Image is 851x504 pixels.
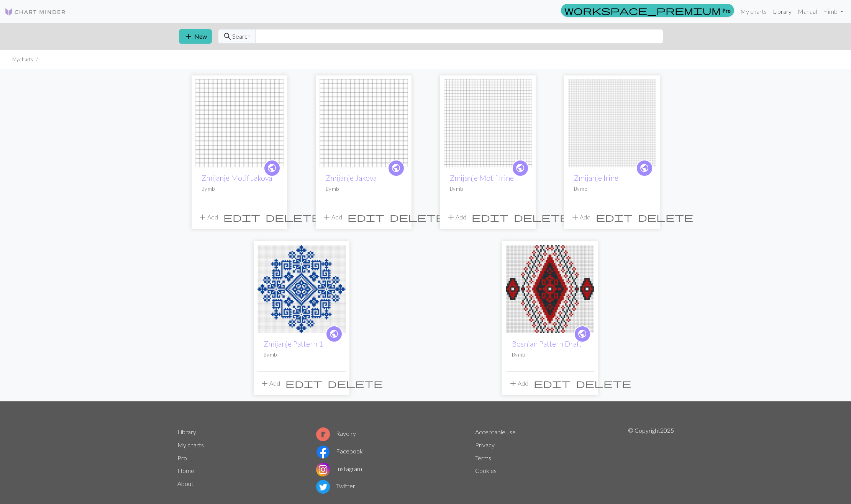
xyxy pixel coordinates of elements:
[475,441,495,448] a: Privacy
[177,480,193,487] a: About
[329,326,339,342] i: public
[628,426,674,496] p: © Copyright 2025
[316,465,362,472] a: Instagram
[636,160,653,177] a: public
[316,447,363,455] a: Facebook
[795,4,820,19] a: Manual
[5,7,66,16] img: Logo
[475,467,497,474] a: Cookies
[285,379,322,388] i: Edit
[232,32,251,41] span: Search
[177,467,194,474] a: Home
[571,212,580,223] span: add
[564,5,721,16] span: workspace_premium
[450,185,526,193] p: By mb
[264,339,323,348] a: Zmijanje Pattern 1
[388,160,405,177] a: public
[348,212,384,223] span: edit
[223,213,260,222] i: Edit
[508,378,518,389] span: add
[177,454,187,461] a: Pro
[202,173,272,182] a: Zmijanje Motif Jakova
[12,56,33,63] li: My charts
[223,31,232,42] span: search
[387,210,448,224] button: Delete
[514,212,569,223] span: delete
[531,376,573,391] button: Edit
[316,445,330,459] img: Facebook logo
[326,173,377,182] a: Zmijanje Jakova
[326,185,402,193] p: By mb
[316,482,355,489] a: Twitter
[820,4,846,19] a: Himb
[267,160,277,176] i: public
[264,351,339,358] p: By mb
[316,430,356,437] a: Ravelry
[638,212,693,223] span: delete
[472,213,508,222] i: Edit
[177,428,196,435] a: Library
[506,245,594,333] img: Bosnian Pattern Draft
[195,210,221,224] button: Add
[512,160,529,177] a: public
[574,173,618,182] a: Zmijanje Irine
[223,212,260,223] span: edit
[635,210,696,224] button: Delete
[267,162,277,174] span: public
[515,160,525,176] i: public
[328,378,383,389] span: delete
[577,326,587,342] i: public
[446,212,456,223] span: add
[320,119,408,126] a: Zmijanje Jakova
[316,427,330,441] img: Ravelry logo
[469,210,511,224] button: Edit
[472,212,508,223] span: edit
[257,376,283,391] button: Add
[770,4,795,19] a: Library
[511,210,572,224] button: Delete
[195,79,284,167] img: Zmijanje Motif Jakova
[325,376,385,391] button: Delete
[179,29,212,44] button: New
[506,285,594,292] a: Bosnian Pattern Draft
[573,376,634,391] button: Delete
[257,285,346,292] a: Zmijanje Pattern 1
[444,210,469,224] button: Add
[257,245,346,333] img: Zmijanje Pattern 1
[326,326,343,342] a: public
[329,328,339,340] span: public
[568,119,656,126] a: Zmijanje Irine
[512,351,588,358] p: By mb
[177,441,204,448] a: My charts
[574,326,591,342] a: public
[316,463,330,476] img: Instagram logo
[345,210,387,224] button: Edit
[221,210,263,224] button: Edit
[596,212,633,223] span: edit
[195,119,284,126] a: Zmijanje Motif Jakova
[561,4,734,17] a: Pro
[506,376,531,391] button: Add
[260,378,269,389] span: add
[184,31,193,42] span: add
[266,212,321,223] span: delete
[391,160,401,176] i: public
[348,213,384,222] i: Edit
[596,213,633,222] i: Edit
[574,185,650,193] p: By mb
[264,160,280,177] a: public
[316,480,330,494] img: Twitter logo
[285,378,322,389] span: edit
[534,379,571,388] i: Edit
[568,79,656,167] img: Zmijanje Irine
[444,79,532,167] img: Zmijanje Motif Irine
[593,210,635,224] button: Edit
[737,4,770,19] a: My charts
[515,162,525,174] span: public
[639,162,649,174] span: public
[198,212,207,223] span: add
[639,160,649,176] i: public
[202,185,277,193] p: By mb
[577,328,587,340] span: public
[320,79,408,167] img: Zmijanje Jakova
